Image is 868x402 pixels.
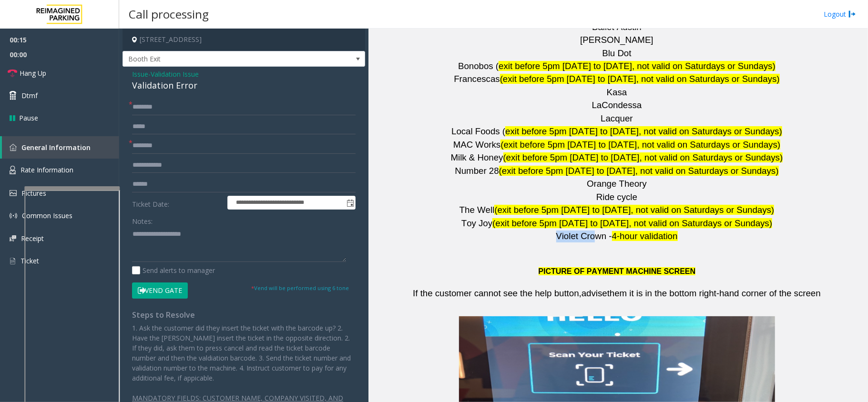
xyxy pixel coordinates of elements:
[499,61,776,71] span: exit before 5pm [DATE] to [DATE], not valid on Saturdays or Sundays)
[10,235,16,241] img: 'icon'
[499,166,779,176] span: (exit before 5pm [DATE] to [DATE], not valid on Saturdays or Sundays)
[10,166,16,174] img: 'icon'
[21,189,46,198] span: Pictures
[130,196,225,210] label: Ticket Date:
[556,231,612,241] span: Violet Crown -
[123,29,365,51] h4: [STREET_ADDRESS]
[10,257,16,265] img: 'icon'
[592,22,642,32] span: Ballet Austin
[20,165,73,174] span: Rate Information
[451,152,503,162] span: Milk & Honey
[151,69,199,79] span: Validation Issue
[607,87,627,97] span: Kasa
[2,136,119,159] a: General Information
[460,205,495,215] span: The Well
[251,284,349,291] small: Vend will be performed using 6 tone
[20,256,39,265] span: Ticket
[20,68,46,78] span: Hang Up
[612,231,678,241] span: 4-hour validation
[539,267,696,275] span: PICTURE OF PAYMENT MACHINE SCREEN
[580,35,653,45] span: [PERSON_NAME]
[461,218,492,228] span: Toy Joy
[587,179,646,189] span: Orange Theory
[505,126,782,136] span: exit before 5pm [DATE] to [DATE], not valid on Saturdays or Sundays)
[602,48,631,58] span: Blu Dot
[453,140,501,150] span: MAC Works
[596,192,637,202] span: Ride cycle
[601,113,633,123] span: Lacquer
[413,288,582,298] span: If the customer cannot see the help button,
[592,100,602,110] span: La
[132,69,148,79] span: Issue
[21,143,91,152] span: General Information
[492,218,772,228] span: (exit before 5pm [DATE] to [DATE], not valid on Saturdays or Sundays)
[582,288,607,298] span: advise
[22,211,72,220] span: Common Issues
[454,74,500,84] span: Francescas
[607,288,821,298] span: them it is in the bottom right-hand corner of the screen
[494,205,774,215] span: (exit before 5pm [DATE] to [DATE], not valid on Saturdays or Sundays)
[458,61,499,71] span: Bonobos (
[503,152,783,162] span: (exit before 5pm [DATE] to [DATE], not valid on Saturdays or Sundays)
[455,166,499,176] span: Number 28
[132,265,215,275] label: Send alerts to manager
[824,9,856,19] a: Logout
[10,190,17,196] img: 'icon'
[848,9,856,19] img: logout
[21,90,38,100] span: Dtmf
[500,140,780,150] span: (exit before 5pm [DATE] to [DATE], not valid on Saturdays or Sundays)
[132,79,356,92] div: Validation Error
[148,70,199,79] span: -
[602,100,642,110] span: Condessa
[19,113,38,123] span: Pause
[451,126,505,136] span: Local Foods (
[124,2,214,26] h3: Call processing
[132,213,153,226] label: Notes:
[10,144,17,151] img: 'icon'
[500,74,780,84] span: (exit before 5pm [DATE] to [DATE], not valid on Saturdays or Sundays)
[123,51,317,67] span: Booth Exit
[132,323,356,383] p: 1. Ask the customer did they insert the ticket with the barcode up? 2. Have the [PERSON_NAME] ins...
[21,234,44,243] span: Receipt
[132,282,188,299] button: Vend Gate
[132,311,356,320] h4: Steps to Resolve
[345,196,355,210] span: Toggle popup
[10,212,17,220] img: 'icon'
